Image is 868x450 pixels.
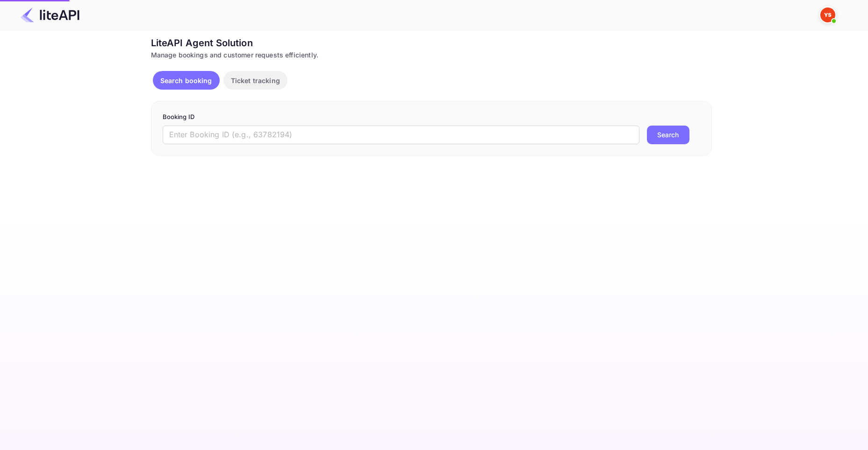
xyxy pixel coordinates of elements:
img: Yandex Support [820,7,835,22]
button: Search [647,126,689,144]
p: Search booking [160,76,212,85]
img: LiteAPI Logo [21,7,79,22]
div: Manage bookings and customer requests efficiently. [151,50,712,60]
p: Ticket tracking [231,76,280,85]
div: LiteAPI Agent Solution [151,36,712,50]
input: Enter Booking ID (e.g., 63782194) [163,126,639,144]
p: Booking ID [163,112,700,122]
